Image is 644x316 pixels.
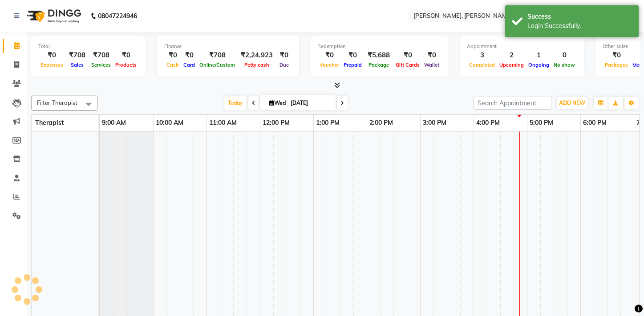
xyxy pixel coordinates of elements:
span: Prepaid [341,62,364,68]
span: Card [181,62,197,68]
div: ₹0 [38,50,65,60]
span: Voucher [317,62,341,68]
div: Login Successfully. [527,21,632,31]
a: 1:00 PM [314,116,342,129]
div: Total [38,43,139,50]
div: ₹0 [113,50,139,60]
span: No show [551,62,577,68]
a: 11:00 AM [207,116,239,129]
div: 2 [497,50,526,60]
div: ₹708 [197,50,237,60]
span: Filter Therapist [37,99,77,106]
span: Gift Cards [393,62,422,68]
a: 10:00 AM [154,116,186,129]
a: 3:00 PM [421,116,449,129]
a: 5:00 PM [527,116,555,129]
a: 2:00 PM [367,116,395,129]
span: Completed [467,62,497,68]
div: ₹2,24,923 [237,50,276,60]
div: ₹708 [65,50,89,60]
span: Package [366,62,391,68]
div: 3 [467,50,497,60]
div: ₹0 [341,50,364,60]
span: Services [89,62,113,68]
input: 2025-09-03 [288,96,332,110]
span: Wallet [422,62,441,68]
b: 08047224946 [98,4,137,28]
div: ₹0 [393,50,422,60]
span: Cash [164,62,181,68]
div: ₹0 [317,50,341,60]
a: 12:00 PM [260,116,292,129]
div: Redemption [317,43,441,50]
input: Search Appointment [474,96,551,110]
div: ₹0 [164,50,181,60]
span: Petty cash [242,62,271,68]
span: Today [224,96,247,110]
div: ₹0 [603,50,630,60]
div: Finance [164,43,292,50]
div: ₹0 [276,50,292,60]
span: Ongoing [526,62,551,68]
div: Success [527,12,632,21]
a: 4:00 PM [474,116,502,129]
button: ADD NEW [557,97,587,109]
span: ADD NEW [559,100,585,106]
div: ₹0 [181,50,197,60]
span: Therapist [35,119,64,127]
div: ₹5,688 [364,50,393,60]
a: 9:00 AM [100,116,128,129]
img: logo [23,4,84,28]
div: Appointment [467,43,577,50]
span: Wed [267,100,288,106]
div: 0 [551,50,577,60]
div: 1 [526,50,551,60]
span: Products [113,62,139,68]
a: 6:00 PM [581,116,609,129]
span: Sales [69,62,86,68]
span: Upcoming [497,62,526,68]
span: Expenses [38,62,65,68]
span: Due [277,62,291,68]
span: Online/Custom [197,62,237,68]
span: Packages [603,62,630,68]
div: ₹0 [422,50,441,60]
div: ₹708 [89,50,113,60]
